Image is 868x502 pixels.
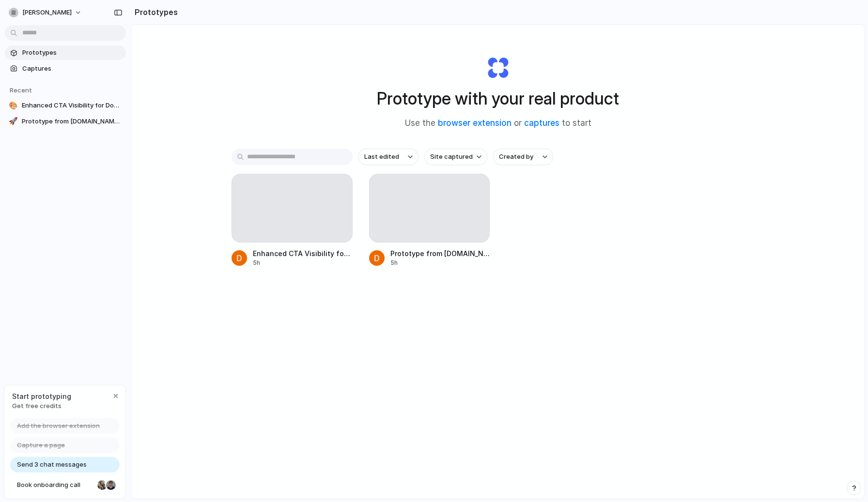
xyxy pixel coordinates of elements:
span: Use the or to start [405,117,591,130]
span: Site captured [430,152,473,162]
button: Created by [493,149,553,165]
span: Book onboarding call [17,480,93,490]
span: Prototype from [DOMAIN_NAME] Main [390,248,490,259]
h2: Prototypes [131,6,178,18]
span: Enhanced CTA Visibility for Dovetail Platform [22,101,122,110]
span: Enhanced CTA Visibility for Dovetail Platform [253,248,353,259]
a: Prototypes [5,46,126,60]
button: [PERSON_NAME] [5,5,87,20]
a: 🚀Prototype from [DOMAIN_NAME] Main [5,114,126,129]
a: captures [524,118,559,128]
span: Prototypes [22,48,122,58]
div: 5h [253,259,353,267]
span: Capture a page [17,441,65,450]
div: 🎨 [9,101,18,110]
span: Start prototyping [12,391,71,401]
div: Christian Iacullo [105,479,117,491]
div: 5h [390,259,490,267]
a: browser extension [438,118,511,128]
span: Created by [499,152,533,162]
a: Book onboarding call [10,477,120,493]
h1: Prototype with your real product [377,86,619,111]
a: 🎨Enhanced CTA Visibility for Dovetail Platform [5,98,126,113]
span: Send 3 chat messages [17,460,87,470]
span: Recent [10,86,32,94]
span: Last edited [364,152,399,162]
span: [PERSON_NAME] [22,8,72,17]
span: Prototype from [DOMAIN_NAME] Main [22,117,122,126]
span: Captures [22,64,122,74]
button: Last edited [358,149,418,165]
div: 🚀 [9,117,18,126]
div: Nicole Kubica [96,479,108,491]
button: Site captured [424,149,487,165]
a: Captures [5,61,126,76]
a: Prototype from [DOMAIN_NAME] Main5h [369,174,490,267]
a: Enhanced CTA Visibility for Dovetail Platform5h [232,174,353,267]
span: Get free credits [12,401,71,411]
span: Add the browser extension [17,421,100,431]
